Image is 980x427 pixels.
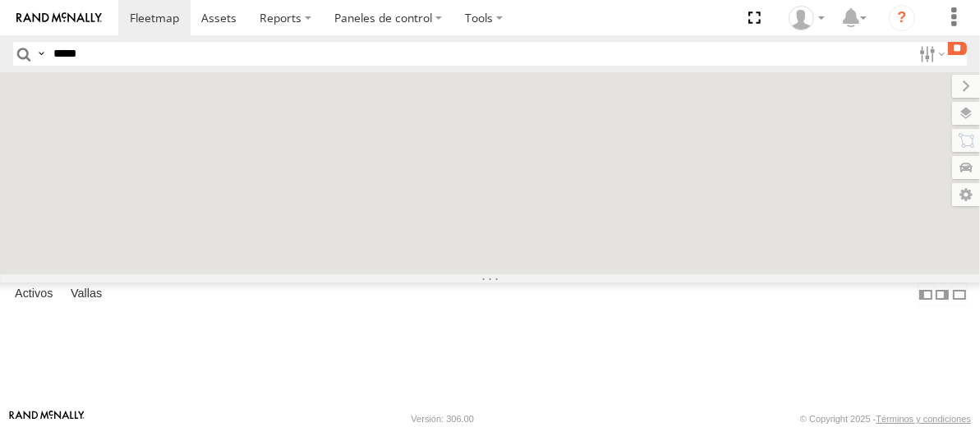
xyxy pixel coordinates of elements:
label: Configuración del mapa [952,183,980,206]
font: Activos [15,287,53,300]
font: ? [897,9,906,25]
label: Opciones de filtro de búsqueda [913,42,948,66]
label: Vallas [62,283,110,306]
label: Tabla de resumen del muelle a la derecha [934,282,950,306]
img: rand-logo.svg [16,12,102,24]
font: Paneles de control [334,10,432,25]
label: Consulta de búsqueda [35,42,48,66]
font: © Copyright 2025 - [800,414,876,424]
a: Visita nuestro sitio web [9,411,85,427]
label: Activos [7,283,62,306]
font: Vallas [71,287,102,300]
div: Gabriela Espinoza [783,6,830,30]
label: Tabla de resumen del muelle a la izquierda [918,282,934,306]
a: Términos y condiciones [876,414,971,424]
font: Versión: 306.00 [411,414,473,424]
label: Ocultar tabla de resumen [951,282,968,306]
